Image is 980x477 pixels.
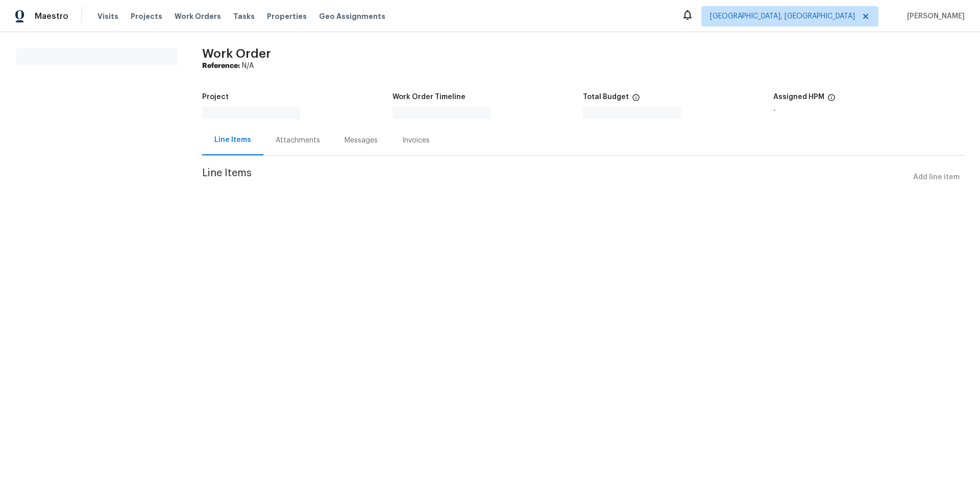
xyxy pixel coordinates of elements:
[175,11,221,21] span: Work Orders
[202,61,964,71] div: N/A
[202,47,271,60] span: Work Order
[202,62,240,69] b: Reference:
[903,11,965,21] span: [PERSON_NAME]
[35,11,68,21] span: Maestro
[97,11,118,21] span: Visits
[202,168,909,187] span: Line Items
[393,93,465,101] h5: Work Order Timeline
[319,11,385,21] span: Geo Assignments
[131,11,162,21] span: Projects
[632,93,640,107] span: The total cost of line items that have been proposed by Opendoor. This sum includes line items th...
[276,135,320,146] div: Attachments
[773,93,824,101] h5: Assigned HPM
[267,11,307,21] span: Properties
[773,107,964,114] div: -
[583,93,629,101] h5: Total Budget
[710,11,855,21] span: [GEOGRAPHIC_DATA], [GEOGRAPHIC_DATA]
[233,13,255,20] span: Tasks
[827,93,836,107] span: The hpm assigned to this work order.
[214,135,251,145] div: Line Items
[345,135,378,146] div: Messages
[202,93,229,101] h5: Project
[402,135,430,146] div: Invoices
